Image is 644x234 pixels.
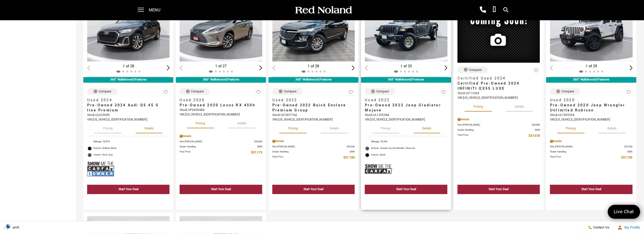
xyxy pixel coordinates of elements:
[87,160,115,178] img: Show Me the CARFAX 1-Owner Badge
[272,155,355,161] a: Final Price $37,189
[321,122,348,133] button: details tab
[87,103,166,113] span: Pre-Owned 2024 Audi Q5 45 S line Premium
[550,103,629,113] span: Pre-Owned 2020 Jeep Wrangler Unlimited Rubicon
[180,108,262,113] div: Stock : UP045648A
[365,196,447,205] div: undefined - Pre-Owned 2022 Jeep Gladiator Mojave With Navigation & 4WD
[87,196,170,205] div: undefined - Pre-Owned 2024 Audi Q5 45 S line Premium
[550,98,632,113] a: Used 2020Pre-Owned 2020 Jeep Wrangler Unlimited Rubicon
[550,185,632,194] div: Start Your Deal
[550,88,580,95] button: Compare Vehicle
[550,64,632,69] div: 1 of 29
[557,122,585,133] button: pricing tab
[347,88,355,98] button: Save Vehicle
[625,88,633,98] button: Save Vehicle
[87,98,170,113] a: Used 2024Pre-Owned 2024 Audi Q5 45 S line Premium
[550,113,632,118] div: Stock : UL190320A
[343,155,355,161] span: $37,189
[191,89,204,94] div: Compare
[458,123,540,127] a: Red [PERSON_NAME] $36,989
[414,122,440,133] button: details tab
[272,64,355,69] div: 1 of 28
[532,123,540,127] span: $36,989
[180,103,258,108] span: Pre-Owned 2020 Lexus RX 450h
[272,88,303,95] button: Compare Vehicle
[440,88,447,98] button: Save Vehicle
[611,208,637,215] span: Live Chat
[371,153,447,158] span: Interior: Black
[550,155,621,161] span: Final Price
[621,155,633,161] span: $37,745
[272,113,355,118] div: Stock : UC183776A
[93,146,170,151] span: Exterior: Brilliant Black
[180,113,262,117] div: VIN: [US_VEHICLE_IDENTIFICATION_NUMBER]
[118,187,138,192] div: Start Your Deal
[347,145,355,149] span: $36,500
[372,122,399,133] button: pricing tab
[211,187,231,192] div: Start Your Deal
[529,133,540,139] span: $37,678
[506,101,533,112] button: details tab
[284,89,297,94] div: Compare
[376,89,389,94] div: Compare
[269,77,359,83] div: 360° WalkAround/Features
[83,77,173,83] div: 360° WalkAround/Features
[272,155,343,161] span: Final Price
[254,140,262,144] span: $36,484
[257,145,262,149] span: $689
[550,139,632,144] div: Pricing Details - Pre-Owned 2020 Jeep Wrangler Unlimited Rubicon With Navigation & 4WD
[592,225,610,230] span: Contact Us
[365,118,447,122] div: VIN: [US_VEHICLE_IDENTIFICATION_NUMBER]
[532,67,540,76] button: Save Vehicle
[365,98,443,103] span: Used 2022
[625,145,633,149] span: $37,056
[167,65,170,70] div: Next slide
[350,150,355,154] span: $689
[365,98,447,113] a: Used 2022Pre-Owned 2022 Jeep Gladiator Mojave
[259,65,262,70] div: Next slide
[365,88,395,95] button: Compare Vehicle
[365,160,393,178] img: Show Me the CARFAX Badge
[87,118,170,122] div: VIN: [US_VEHICLE_IDENTIFICATION_NUMBER]
[272,150,350,154] span: Dealer Handling
[550,145,624,149] span: Red [PERSON_NAME]
[535,128,540,132] span: $689
[272,103,351,113] span: Pre-Owned 2022 Buick Enclave Premium Group
[93,153,170,158] span: Interior: Rock Gray
[294,6,352,15] img: Red Noland Auto Group
[599,122,626,133] button: details tab
[361,77,451,83] div: 360° WalkAround/Features
[396,187,416,192] div: Start Your Deal
[458,133,540,139] a: Final Price $37,678
[87,64,170,69] div: 1 of 28
[469,68,482,72] div: Compare
[272,118,355,122] div: VIN: [US_VEHICLE_IDENTIFICATION_NUMBER]
[255,88,262,98] button: Save Vehicle
[444,65,447,70] div: Next slide
[458,123,532,127] span: Red [PERSON_NAME]
[272,98,355,113] a: Used 2022Pre-Owned 2022 Buick Enclave Premium Group
[87,98,166,103] span: Used 2024
[352,65,355,70] div: Next slide
[180,98,258,103] span: Used 2020
[608,205,640,219] a: Live Chat
[180,140,254,144] span: Red [PERSON_NAME]
[550,145,632,149] a: Red [PERSON_NAME] $37,056
[304,187,324,192] div: Start Your Deal
[628,150,633,154] span: $689
[272,185,355,194] div: Start Your Deal
[272,139,355,144] div: Pricing Details - Pre-Owned 2022 Buick Enclave Premium Group With Navigation & AWD
[3,224,14,229] img: Opt-Out Icon
[458,76,536,81] span: Certified Used 2024
[272,145,347,149] span: Red [PERSON_NAME]
[550,150,632,154] a: Dealer Handling $689
[465,101,492,112] button: pricing tab
[489,187,509,192] div: Start Your Deal
[228,117,255,128] button: details tab
[136,122,162,133] button: details tab
[272,196,355,205] div: undefined - Pre-Owned 2022 Buick Enclave Premium Group With Navigation & AWD
[550,196,632,205] div: undefined - Pre-Owned 2020 Jeep Wrangler Unlimited Rubicon With Navigation & 4WD
[162,88,170,98] button: Save Vehicle
[251,150,262,155] span: $37,173
[180,64,262,69] div: 1 of 27
[550,118,632,122] div: VIN: [US_VEHICLE_IDENTIFICATION_NUMBER]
